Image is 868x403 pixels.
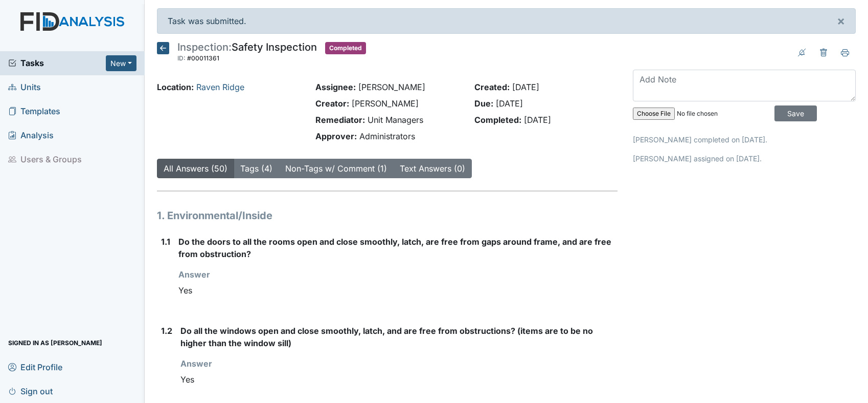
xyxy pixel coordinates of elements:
[187,54,219,62] span: #00011361
[8,103,60,119] span: Templates
[368,115,423,125] span: Unit Managers
[157,82,194,92] strong: Location:
[393,159,472,178] button: Text Answers (0)
[325,42,366,54] span: Completed
[315,115,365,125] strong: Remediator:
[827,9,855,33] button: ×
[240,163,272,174] a: Tags (4)
[315,131,357,141] strong: Approver:
[352,98,419,109] span: [PERSON_NAME]
[8,335,102,351] span: Signed in as [PERSON_NAME]
[8,359,62,375] span: Edit Profile
[178,269,210,280] strong: Answer
[474,82,510,92] strong: Created:
[496,98,523,109] span: [DATE]
[180,370,618,389] div: Yes
[177,41,232,53] span: Inspection:
[279,159,394,178] button: Non-Tags w/ Comment (1)
[315,82,356,92] strong: Assignee:
[837,13,845,28] span: ×
[178,281,618,300] div: Yes
[400,163,465,174] a: Text Answers (0)
[178,236,618,260] label: Do the doors to all the rooms open and close smoothly, latch, are free from gaps around frame, an...
[157,8,856,34] div: Task was submitted.
[161,325,172,337] label: 1.2
[180,358,212,369] strong: Answer
[161,236,170,248] label: 1.1
[8,128,54,143] span: Analysis
[8,57,106,69] a: Tasks
[285,163,387,174] a: Non-Tags w/ Comment (1)
[8,383,53,399] span: Sign out
[234,159,279,178] button: Tags (4)
[633,134,856,145] p: [PERSON_NAME] completed on [DATE].
[177,54,186,62] span: ID:
[315,98,349,109] strong: Creator:
[164,163,227,174] a: All Answers (50)
[512,82,539,92] span: [DATE]
[633,153,856,164] p: [PERSON_NAME] assigned on [DATE].
[358,82,425,92] span: [PERSON_NAME]
[196,82,244,92] a: Raven Ridge
[474,98,493,109] strong: Due:
[774,105,817,121] input: Save
[8,79,41,95] span: Units
[359,131,415,141] span: Administrators
[474,115,521,125] strong: Completed:
[177,42,317,65] div: Safety Inspection
[157,159,234,178] button: All Answers (50)
[106,55,136,71] button: New
[157,208,618,223] h1: 1. Environmental/Inside
[524,115,551,125] span: [DATE]
[180,325,618,349] label: Do all the windows open and close smoothly, latch, and are free from obstructions? (items are to ...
